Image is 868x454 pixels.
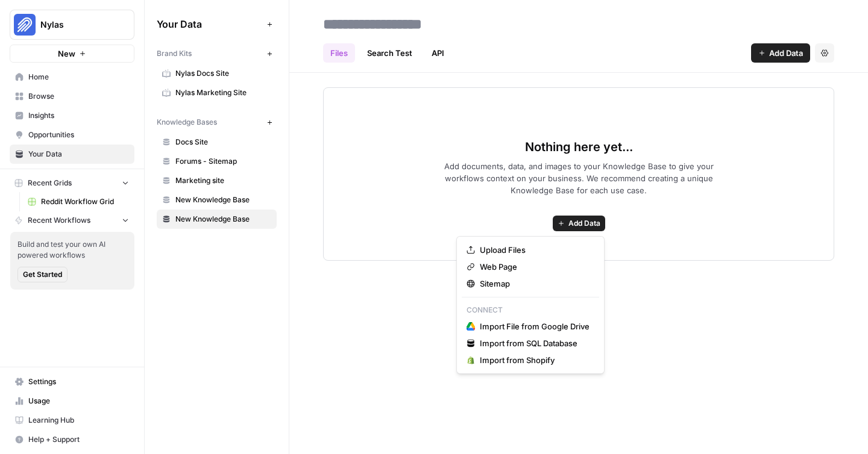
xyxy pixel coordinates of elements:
button: Add Data [751,43,810,63]
a: Settings [10,372,134,391]
button: Add Data [553,216,605,231]
span: Sitemap [480,278,590,290]
a: Learning Hub [10,411,134,430]
span: Your Data [28,149,129,160]
a: New Knowledge Base [157,210,277,229]
a: Home [10,67,134,87]
span: Import from SQL Database [480,337,590,349]
span: Add Data [769,47,803,59]
a: Marketing site [157,171,277,190]
span: Recent Grids [28,178,72,188]
button: Get Started [17,267,68,282]
a: API [424,43,451,63]
span: Usage [28,396,129,406]
a: Opportunities [10,125,134,145]
p: Connect [462,302,599,318]
span: Browse [28,91,129,102]
span: Web Page [480,261,590,273]
span: Build and test your own AI powered workflows [17,239,127,261]
img: Nylas Logo [14,14,36,36]
a: Nylas Docs Site [157,64,277,83]
span: Nothing here yet... [525,138,633,155]
span: Your Data [157,17,262,31]
button: Help + Support [10,430,134,449]
span: Opportunities [28,129,129,140]
a: Nylas Marketing Site [157,83,277,102]
span: Upload Files [480,244,590,256]
span: Marketing site [175,175,271,186]
a: New Knowledge Base [157,190,277,210]
span: Home [28,72,129,82]
span: Knowledge Bases [157,117,217,128]
span: Add Data [568,218,600,229]
a: Forums - Sitemap [157,152,277,171]
span: Learning Hub [28,415,129,426]
a: Files [323,43,355,63]
span: New Knowledge Base [175,194,271,205]
span: Nylas Marketing Site [175,87,271,98]
a: Reddit Workflow Grid [22,192,134,211]
a: Your Data [10,145,134,164]
span: Reddit Workflow Grid [41,196,129,207]
button: Workspace: Nylas [10,10,134,40]
a: Usage [10,391,134,411]
span: Settings [28,376,129,387]
span: Recent Workflows [28,215,90,226]
button: Recent Grids [10,174,134,192]
span: Nylas [40,19,113,31]
span: Forums - Sitemap [175,156,271,167]
span: New Knowledge Base [175,214,271,225]
button: New [10,45,134,63]
span: Docs Site [175,137,271,148]
span: Brand Kits [157,48,192,59]
div: Add Data [456,236,605,374]
span: Get Started [23,269,62,280]
span: Import File from Google Drive [480,320,590,332]
a: Docs Site [157,132,277,152]
button: Recent Workflows [10,211,134,229]
a: Insights [10,106,134,125]
span: Nylas Docs Site [175,68,271,79]
span: Add documents, data, and images to your Knowledge Base to give your workflows context on your bus... [424,160,733,196]
span: New [58,48,75,60]
span: Insights [28,110,129,121]
span: Help + Support [28,434,129,445]
a: Search Test [360,43,420,63]
span: Import from Shopify [480,354,590,366]
a: Browse [10,87,134,106]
